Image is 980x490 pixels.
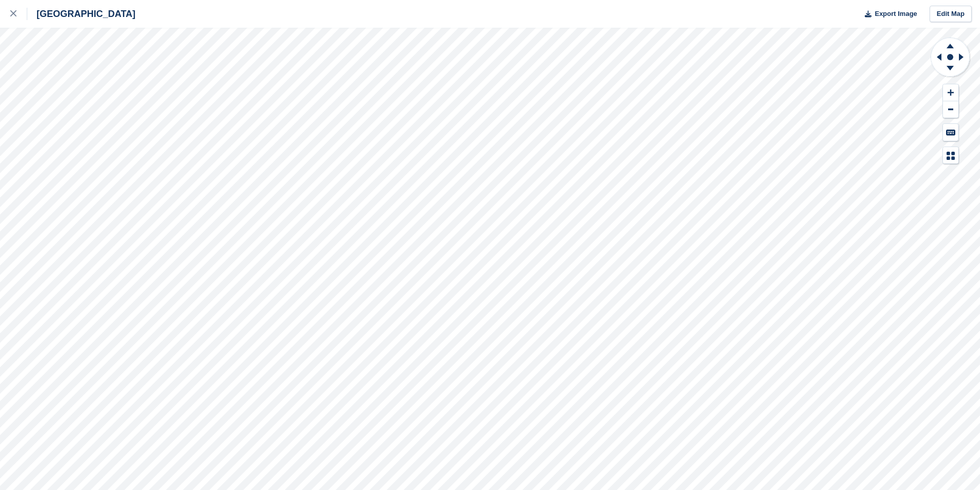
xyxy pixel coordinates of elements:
button: Export Image [859,6,917,23]
a: Edit Map [930,6,972,23]
button: Keyboard Shortcuts [943,124,958,141]
span: Export Image [875,9,917,19]
button: Zoom In [943,84,958,101]
div: [GEOGRAPHIC_DATA] [27,8,135,20]
button: Map Legend [943,147,958,164]
button: Zoom Out [943,101,958,118]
